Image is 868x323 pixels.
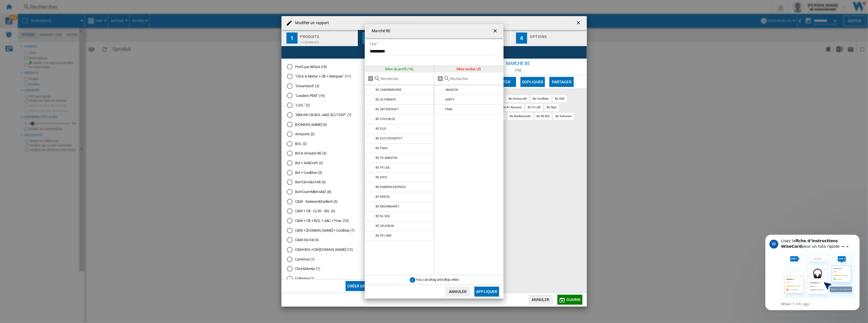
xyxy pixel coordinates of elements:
[492,28,499,35] ng-md-icon: getI18NText('BUTTONS.CLOSE_DIALOG')
[376,224,394,228] div: BE SELEXION
[376,88,401,92] div: BE VANDENBORRE
[434,66,504,72] div: Sites exclus (3)
[450,77,501,81] input: Rechercher
[365,66,434,72] div: Sites du profil (16)
[376,214,390,218] div: BE NL BOL
[376,98,396,101] div: BE ALTERNATE
[376,166,390,169] div: BE FR LIDL
[490,26,501,37] button: getI18NText('BUTTONS.CLOSE_DIALOG')
[445,98,455,101] div: DARTY
[376,117,395,121] div: BE COOLBLUE
[437,75,444,82] md-icon: Tout ajouter
[376,195,390,199] div: BE KREFEL
[445,88,458,92] div: AMAZON
[369,28,391,34] h4: Marché BE
[376,137,402,140] div: BE ELECTRODEPOT
[381,77,431,81] input: Rechercher
[474,287,499,297] button: Appliquer
[376,185,406,189] div: BE KAMERA-EXPRESS
[376,156,397,160] div: BE FR AMAZON
[446,287,470,297] button: Annuler
[376,146,388,150] div: BE FNAC
[416,277,459,282] span: You can drag and drop sites
[445,107,453,111] div: FNAC
[757,230,868,314] iframe: Intercom notifications message
[376,176,387,179] div: BE IHPO
[368,75,374,82] md-icon: Tout retirer
[376,127,386,131] div: BE ELDI
[376,234,391,237] div: BE FR LAB9
[376,107,399,111] div: BE ARTENCRAFT
[376,205,399,208] div: BE MEDIAMARKT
